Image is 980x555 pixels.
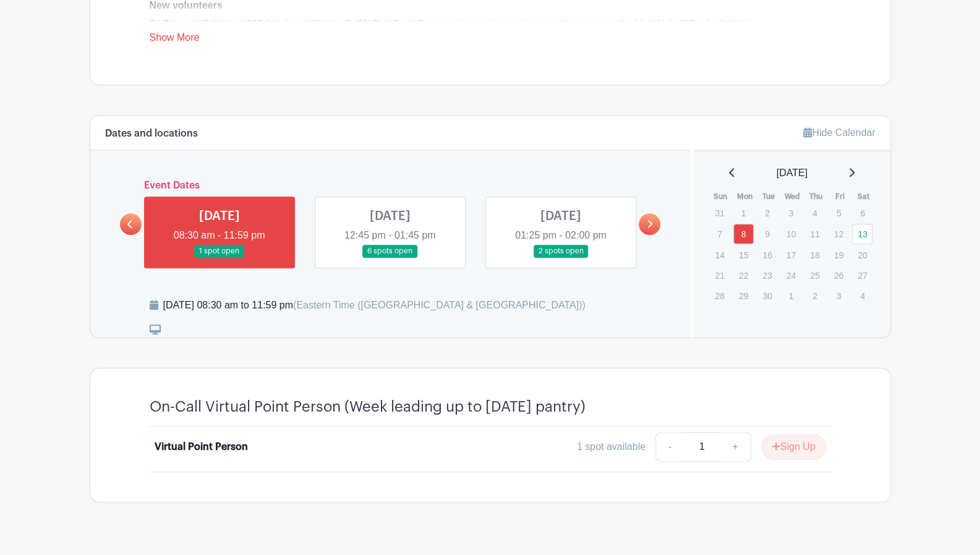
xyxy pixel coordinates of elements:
p: 12 [829,224,849,244]
a: - [655,432,684,462]
p: 2 [757,203,777,222]
span: (Eastern Time ([GEOGRAPHIC_DATA] & [GEOGRAPHIC_DATA])) [293,300,586,310]
p: 9 [757,224,777,244]
span: [DATE] [777,166,807,180]
th: Fri [828,190,852,203]
p: 11 [804,224,825,244]
p: 16 [757,245,777,265]
a: Show More [150,32,200,48]
a: 8 [733,224,754,244]
p: 30 [757,286,777,305]
div: [DATE] 08:30 am to 11:59 pm [163,298,586,313]
p: 3 [829,286,849,305]
div: Virtual Point Person [155,439,248,454]
p: 23 [757,266,777,285]
p: 4 [852,286,872,305]
a: driving [494,15,523,25]
p: 14 [709,245,730,265]
a: loading [459,15,492,25]
p: 5 [829,203,849,222]
h4: On-Call Virtual Point Person (Week leading up to [DATE] pantry) [150,398,586,416]
th: Mon [733,190,757,203]
p: 4 [804,203,825,222]
th: Thu [804,190,828,203]
p: 7 [709,224,730,244]
p: 6 [852,203,872,222]
a: unloading [577,15,620,25]
th: Wed [780,190,804,203]
p: 29 [733,286,754,305]
p: 10 [781,224,801,244]
div: 1 spot available [577,439,646,454]
a: 13 [852,224,872,244]
p: 22 [733,266,754,285]
p: 17 [781,245,801,265]
p: 20 [852,245,872,265]
p: 28 [709,286,730,305]
p: 27 [852,266,872,285]
a: tabling [526,15,555,25]
th: Sun [709,190,733,203]
a: Hide Calendar [803,127,875,138]
p: 18 [804,245,825,265]
p: 1 [781,286,801,305]
h6: Event Dates [142,180,639,192]
p: 21 [709,266,730,285]
p: 19 [829,245,849,265]
p: 31 [709,203,730,222]
p: 25 [804,266,825,285]
th: Tue [756,190,780,203]
h6: Dates and locations [105,128,198,140]
p: 15 [733,245,754,265]
a: + [720,432,751,462]
p: 3 [781,203,801,222]
p: 26 [829,266,849,285]
p: 2 [804,286,825,305]
button: Sign Up [761,434,826,460]
p: 24 [781,266,801,285]
a: VPP [438,15,456,25]
p: 1 [733,203,754,222]
th: Sat [851,190,876,203]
